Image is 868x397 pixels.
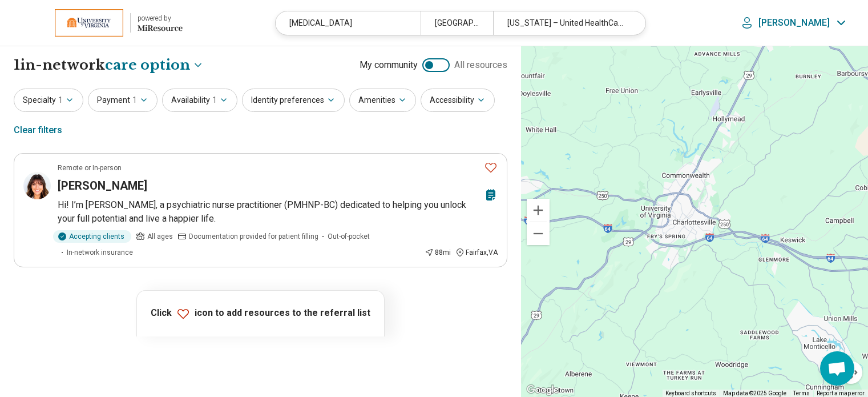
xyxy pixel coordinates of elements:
p: [PERSON_NAME] [758,17,830,29]
span: Map data ©2025 Google [723,390,786,396]
h1: 1 in-network [14,55,204,75]
div: Fairfax , VA [455,247,498,258]
span: My community [360,58,418,72]
button: Availability1 [162,89,237,112]
span: care option [105,55,190,75]
p: Remote or In-person [58,163,122,173]
button: Payment1 [88,89,158,112]
p: Click icon to add resources to the referral list [151,307,370,320]
div: [US_STATE] – United HealthCare [493,11,638,35]
a: University of Virginiapowered by [18,9,183,37]
a: Report a map error [817,390,865,396]
span: Documentation provided for patient filling [189,231,318,242]
span: Out-of-pocket [328,231,370,242]
div: Clear filters [14,117,62,144]
span: 1 [58,94,63,106]
div: powered by [138,13,183,23]
span: In-network insurance [67,247,133,258]
span: 1 [132,94,137,106]
div: [MEDICAL_DATA] [276,11,421,35]
a: Terms [793,390,810,396]
span: All ages [147,231,173,242]
button: Favorite [479,156,502,179]
button: Identity preferences [242,89,345,112]
img: University of Virginia [55,9,123,37]
h3: [PERSON_NAME] [58,178,147,194]
button: Specialty1 [14,89,83,112]
button: Amenities [349,89,416,112]
div: 88 mi [425,247,451,258]
button: Care options [105,55,204,75]
button: Accessibility [421,89,495,112]
div: [GEOGRAPHIC_DATA], [GEOGRAPHIC_DATA] [421,11,493,35]
button: Zoom out [527,222,550,245]
p: Hi! I’m [PERSON_NAME], a psychiatric nurse practitioner (PMHNP-BC) dedicated to helping you unloc... [58,198,498,226]
button: Zoom in [527,199,550,222]
a: Open chat [820,351,854,386]
span: 1 [212,94,217,106]
span: All resources [454,58,507,72]
div: Accepting clients [53,230,131,243]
